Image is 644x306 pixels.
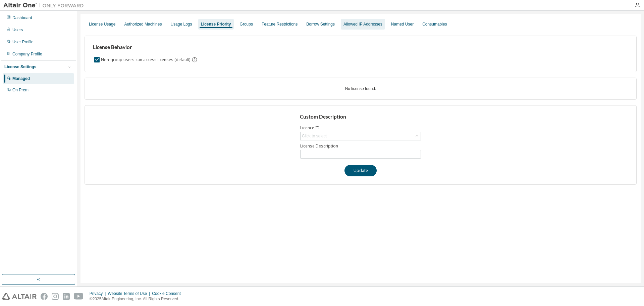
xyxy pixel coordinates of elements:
div: Usage Logs [170,21,192,27]
div: Groups [240,21,253,27]
div: Cookie Consent [152,291,184,296]
img: youtube.svg [74,293,84,300]
h3: License Behavior [93,44,197,51]
div: Click to select [301,132,421,140]
div: Managed [12,76,30,81]
div: User Profile [12,39,34,45]
div: Authorized Machines [124,21,162,27]
label: License Description [300,143,421,149]
div: Users [12,27,23,33]
div: Named User [391,21,414,27]
div: Feature Restrictions [262,21,298,27]
label: Non-group users can access licenses (default) [101,56,192,64]
div: Allowed IP Addresses [343,21,382,27]
div: License Priority [201,21,231,27]
div: No license found. [93,86,628,91]
div: License Settings [4,64,36,70]
div: Privacy [90,291,108,296]
div: Company Profile [12,51,42,57]
label: Licence ID [300,125,421,131]
div: Website Terms of Use [108,291,152,296]
img: altair_logo.svg [2,293,37,300]
div: Consumables [422,21,447,27]
div: Dashboard [12,15,32,20]
p: © 2025 Altair Engineering, Inc. All Rights Reserved. [90,296,185,302]
div: Click to select [302,133,327,139]
img: Altair One [3,2,87,9]
div: License Usage [89,21,115,27]
img: linkedin.svg [63,293,70,300]
button: Update [344,165,377,176]
svg: By default any user not assigned to any group can access any license. Turn this setting off to di... [192,57,198,63]
h3: Custom Description [300,114,422,120]
img: instagram.svg [52,293,59,300]
div: Borrow Settings [306,21,335,27]
img: facebook.svg [41,293,48,300]
div: On Prem [12,87,29,93]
